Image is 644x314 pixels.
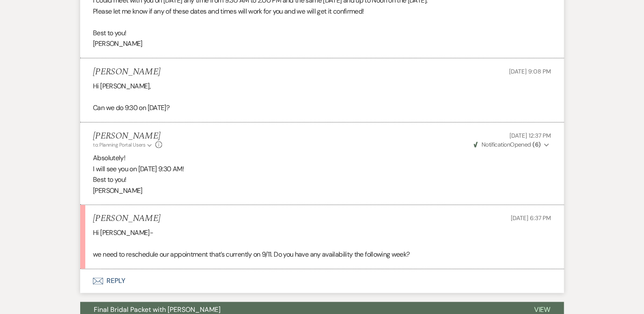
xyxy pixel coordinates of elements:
[93,6,551,17] p: Please let me know if any of these dates and times will work for you and we will get it confirmed!
[93,249,551,260] p: we need to reschedule our appointment that’s currently on 9/11. Do you have any availability the ...
[93,38,551,49] p: [PERSON_NAME]
[93,131,162,141] h5: [PERSON_NAME]
[80,269,564,293] button: Reply
[94,305,221,314] span: Final Bridal Packet with [PERSON_NAME]
[93,227,551,238] p: Hi [PERSON_NAME]-
[93,67,160,77] h5: [PERSON_NAME]
[93,141,145,148] span: to: Planning Portal Users
[93,28,551,39] p: Best to you!
[93,81,551,113] div: Hi [PERSON_NAME], Can we do 9:30 on [DATE]?
[93,174,551,185] p: Best to you!
[509,68,551,75] span: [DATE] 9:08 PM
[473,141,540,148] span: Opened
[510,132,551,139] span: [DATE] 12:37 PM
[534,305,550,314] span: View
[532,141,540,148] strong: ( 6 )
[93,164,551,175] p: I will see you on [DATE] 9:30 AM!
[511,214,551,222] span: [DATE] 6:37 PM
[93,153,551,164] p: Absolutely!
[472,140,551,149] button: NotificationOpened (6)
[481,141,510,148] span: Notification
[93,213,160,224] h5: [PERSON_NAME]
[93,185,551,196] p: [PERSON_NAME]
[93,141,153,149] button: to: Planning Portal Users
